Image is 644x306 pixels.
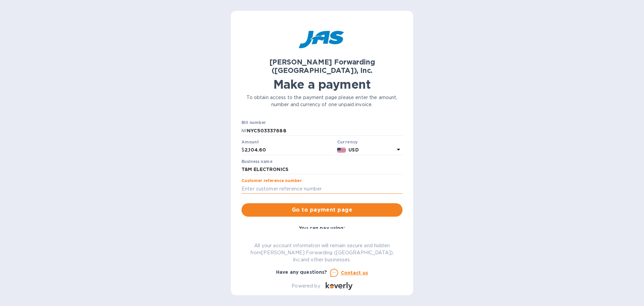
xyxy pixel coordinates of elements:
[348,147,359,152] b: USD
[341,270,368,275] u: Contact us
[241,77,402,91] h1: Make a payment
[291,282,320,290] p: Powered by
[247,126,402,136] input: Enter bill number
[245,145,334,155] input: 0.00
[241,160,272,164] label: Business name
[241,121,266,125] label: Bill number
[241,165,402,175] input: Enter business name
[299,225,345,231] b: You can pay using:
[247,206,397,214] span: Go to payment page
[337,139,358,144] b: Currency
[241,127,247,134] p: №
[337,148,346,152] img: USD
[241,179,302,183] label: Customer reference number
[241,140,259,144] label: Amount
[269,58,375,75] b: [PERSON_NAME] Forwarding ([GEOGRAPHIC_DATA]), Inc.
[241,94,402,108] p: To obtain access to the payment page please enter the amount, number and currency of one unpaid i...
[241,184,402,194] input: Enter customer reference number
[276,269,327,275] b: Have any questions?
[241,146,245,154] p: $
[241,203,402,217] button: Go to payment page
[241,242,402,263] p: All your account information will remain secure and hidden from [PERSON_NAME] Forwarding ([GEOGRA...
